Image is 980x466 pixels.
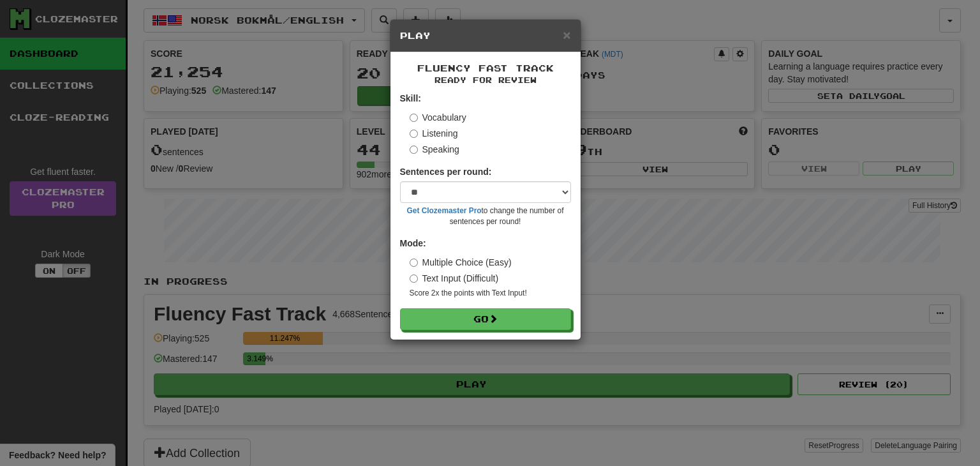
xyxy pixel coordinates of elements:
[410,259,418,267] input: Multiple Choice (Easy)
[400,238,426,248] strong: Mode:
[563,28,570,41] button: Close
[410,146,418,154] input: Speaking
[400,165,492,178] label: Sentences per round:
[410,111,466,124] label: Vocabulary
[410,274,418,283] input: Text Input (Difficult)
[410,127,458,140] label: Listening
[400,75,571,86] small: Ready for Review
[410,256,512,269] label: Multiple Choice (Easy)
[400,29,571,42] h5: Play
[400,308,571,330] button: Go
[410,288,571,299] small: Score 2x the points with Text Input !
[410,130,418,138] input: Listening
[407,206,482,215] a: Get Clozemaster Pro
[410,143,459,156] label: Speaking
[410,272,499,285] label: Text Input (Difficult)
[400,93,421,103] strong: Skill:
[417,63,554,73] span: Fluency Fast Track
[410,114,418,122] input: Vocabulary
[400,206,571,227] small: to change the number of sentences per round!
[563,27,570,42] span: ×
